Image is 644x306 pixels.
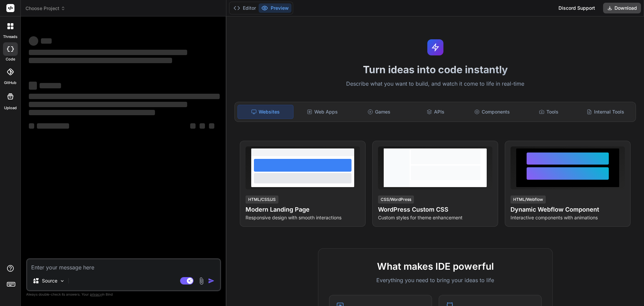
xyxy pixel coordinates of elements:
[246,205,360,214] h4: Modern Landing Page
[29,36,38,46] span: ‌
[511,214,625,221] p: Interactive components with animations
[29,94,220,99] span: ‌
[208,277,215,284] img: icon
[41,38,52,44] span: ‌
[29,58,172,63] span: ‌
[511,205,625,214] h4: Dynamic Webflow Component
[578,105,633,119] div: Internal Tools
[42,277,57,284] p: Source
[295,105,350,119] div: Web Apps
[230,63,640,76] h1: Turn ideas into code instantly
[329,276,542,284] p: Everything you need to bring your ideas to life
[209,123,214,129] span: ‌
[237,105,293,119] div: Websites
[26,291,221,298] p: Always double-check its answers. Your in Bind
[246,214,360,221] p: Responsive design with smooth interactions
[59,278,65,284] img: Pick Models
[90,292,102,296] span: privacy
[511,195,546,204] div: HTML/Webflow
[378,214,492,221] p: Custom styles for theme enhancement
[29,82,37,90] span: ‌
[231,3,259,13] button: Editor
[465,105,520,119] div: Components
[29,102,187,107] span: ‌
[408,105,463,119] div: APIs
[25,5,65,12] span: Choose Project
[29,110,155,115] span: ‌
[6,56,15,62] label: code
[37,123,69,129] span: ‌
[40,83,61,88] span: ‌
[190,123,196,129] span: ‌
[378,205,492,214] h4: WordPress Custom CSS
[352,105,407,119] div: Games
[259,3,291,13] button: Preview
[230,80,640,88] p: Describe what you want to build, and watch it come to life in real-time
[3,34,17,40] label: threads
[4,105,17,111] label: Upload
[329,259,542,273] h2: What makes IDE powerful
[200,123,205,129] span: ‌
[4,80,16,86] label: GitHub
[521,105,577,119] div: Tools
[29,123,34,129] span: ‌
[554,3,599,13] div: Discord Support
[603,3,641,13] button: Download
[246,195,278,204] div: HTML/CSS/JS
[29,50,187,55] span: ‌
[378,195,414,204] div: CSS/WordPress
[198,277,205,285] img: attachment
